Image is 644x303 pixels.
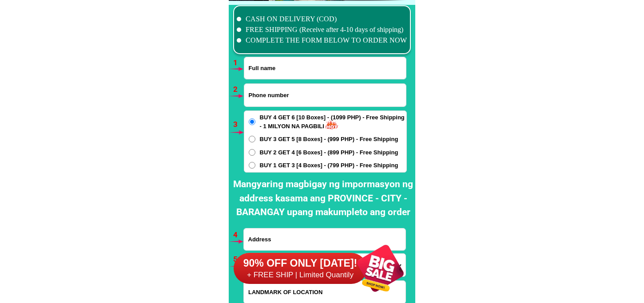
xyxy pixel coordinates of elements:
input: BUY 2 GET 4 [6 Boxes] - (899 PHP) - Free Shipping [249,149,255,156]
h6: 90% OFF ONLY [DATE]! [234,257,367,270]
li: FREE SHIPPING (Receive after 4-10 days of shipping) [237,24,407,35]
li: COMPLETE THE FORM BELOW TO ORDER NOW [237,35,407,46]
h6: 3 [233,119,243,130]
span: BUY 4 GET 6 [10 Boxes] - (1099 PHP) - Free Shipping - 1 MILYON NA PAGBILI [260,113,406,130]
span: BUY 2 GET 4 [6 Boxes] - (899 PHP) - Free Shipping [260,148,398,157]
h6: 2 [233,84,243,95]
input: Input address [244,228,405,250]
input: BUY 1 GET 3 [4 Boxes] - (799 PHP) - Free Shipping [249,162,255,169]
h6: 5 [233,254,243,265]
h6: 4 [233,229,243,241]
span: BUY 3 GET 5 [8 Boxes] - (999 PHP) - Free Shipping [260,135,398,144]
input: Input full_name [244,57,406,79]
h2: Mangyaring magbigay ng impormasyon ng address kasama ang PROVINCE - CITY - BARANGAY upang makumpl... [231,177,415,220]
input: BUY 4 GET 6 [10 Boxes] - (1099 PHP) - Free Shipping - 1 MILYON NA PAGBILI [249,118,255,125]
h6: 1 [233,57,243,69]
input: BUY 3 GET 5 [8 Boxes] - (999 PHP) - Free Shipping [249,136,255,142]
input: Input phone_number [244,84,406,106]
h6: + FREE SHIP | Limited Quantily [234,270,367,280]
span: BUY 1 GET 3 [4 Boxes] - (799 PHP) - Free Shipping [260,161,398,170]
li: CASH ON DELIVERY (COD) [237,14,407,24]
